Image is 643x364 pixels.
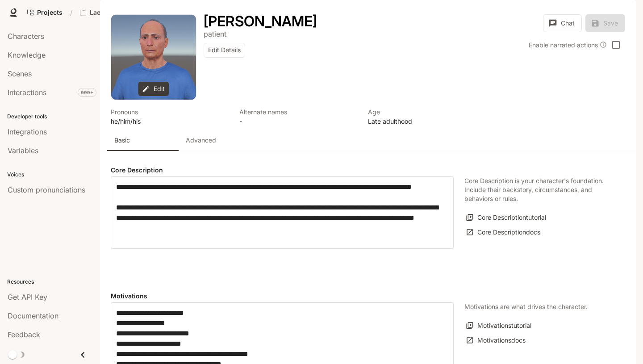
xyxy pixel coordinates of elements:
p: Alternate names [239,107,357,117]
div: / [67,8,76,17]
button: Open character avatar dialog [111,15,196,100]
div: Avatar image [111,15,196,100]
div: Enable narrated actions [529,40,607,50]
p: Basic [114,136,130,145]
p: Advanced [186,136,216,145]
button: Motivationstutorial [464,318,534,333]
button: Edit [138,82,169,96]
p: Age [368,107,486,117]
p: Laerdal [90,9,113,17]
h1: [PERSON_NAME] [204,13,317,30]
p: he/him/his [111,117,229,126]
div: label [111,176,454,249]
a: Core Descriptiondocs [464,225,543,240]
a: Motivationsdocs [464,333,528,348]
p: Late adulthood [368,117,486,126]
p: Pronouns [111,107,229,117]
a: Go to projects [23,4,67,21]
button: Open character details dialog [204,14,317,29]
button: Open character details dialog [239,107,357,126]
p: Core Description is your character's foundation. Include their backstory, circumstances, and beha... [464,176,614,203]
button: Open character details dialog [368,107,486,126]
button: Core Descriptiontutorial [464,210,548,225]
h4: Motivations [111,292,454,301]
p: patient [204,29,226,38]
button: Edit Details [204,43,245,58]
p: - [239,117,357,126]
button: Chat [543,14,582,32]
button: Open character details dialog [204,29,226,39]
button: Open workspace menu [76,4,126,21]
button: Open character details dialog [111,107,229,126]
h4: Core Description [111,166,454,175]
p: Motivations are what drives the character. [464,302,588,311]
span: Projects [37,9,63,17]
